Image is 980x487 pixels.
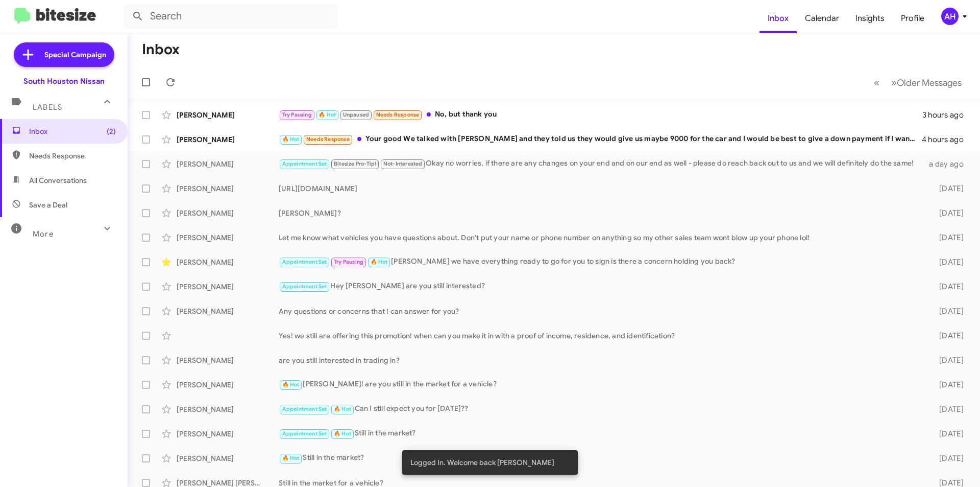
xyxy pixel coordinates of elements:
div: [PERSON_NAME] [177,110,279,120]
span: 🔥 Hot [282,455,300,461]
div: a day ago [923,159,972,169]
div: Still in the market? [279,428,923,439]
button: AH [933,8,969,25]
h1: Inbox [142,41,180,58]
input: Search [124,4,338,29]
div: [DATE] [923,404,972,414]
div: Hey [PERSON_NAME] are you still interested? [279,281,923,292]
a: Calendar [797,4,847,33]
div: are you still interested in trading in? [279,355,923,365]
button: Next [885,72,968,93]
div: [PERSON_NAME] [177,208,279,218]
div: Your good We talked with [PERSON_NAME] and they told us they would give us maybe 9000 for the car... [279,133,922,145]
div: [DATE] [923,282,972,292]
button: Previous [868,72,886,93]
div: [PERSON_NAME] [177,134,279,145]
span: Inbox [29,126,116,136]
div: 4 hours ago [922,134,972,145]
div: Okay no worries, if there are any changes on your end and on our end as well - please do reach ba... [279,158,923,170]
span: Special Campaign [44,50,106,60]
div: [PERSON_NAME] [177,159,279,169]
div: [DATE] [923,331,972,341]
span: 🔥 Hot [334,406,351,412]
span: 🔥 Hot [371,259,388,265]
div: [PERSON_NAME] [177,404,279,414]
div: No, but thank you [279,109,922,121]
span: Try Pausing [282,111,312,118]
a: Special Campaign [14,42,114,67]
span: Try Pausing [334,259,363,265]
span: Labels [33,103,62,112]
div: [DATE] [923,429,972,439]
div: Can I still expect you for [DATE]?? [279,403,923,415]
span: Unpaused [343,111,370,118]
div: [PERSON_NAME] we have everything ready to go for you to sign is there a concern holding you back? [279,256,923,268]
div: South Houston Nissan [23,76,105,86]
div: [PERSON_NAME]? [279,208,923,218]
a: Profile [893,4,933,33]
span: Appointment Set [282,160,327,167]
span: Logged In. Welcome back [PERSON_NAME] [410,457,554,468]
span: Appointment Set [282,259,327,265]
div: [DATE] [923,233,972,243]
div: AH [941,8,959,25]
div: [DATE] [923,257,972,267]
div: [PERSON_NAME] [177,380,279,390]
div: [DATE] [923,208,972,218]
div: [DATE] [923,380,972,390]
nav: Page navigation example [868,72,968,93]
span: Appointment Set [282,406,327,412]
div: [DATE] [923,183,972,194]
div: [PERSON_NAME] [177,257,279,267]
div: [PERSON_NAME] [177,282,279,292]
span: » [891,76,897,89]
a: Inbox [759,4,797,33]
a: Insights [847,4,893,33]
span: 🔥 Hot [282,136,300,143]
div: [PERSON_NAME] [177,233,279,243]
div: 3 hours ago [922,110,972,120]
div: Still in the market? [279,452,923,464]
span: More [33,229,54,239]
div: [DATE] [923,355,972,365]
span: Appointment Set [282,283,327,290]
span: Needs Response [376,111,420,118]
div: [PERSON_NAME] [177,306,279,316]
div: [DATE] [923,306,972,316]
span: 🔥 Hot [282,381,300,388]
div: [URL][DOMAIN_NAME] [279,183,923,194]
span: Appointment Set [282,430,327,437]
span: 🔥 Hot [318,111,336,118]
span: « [874,76,879,89]
div: [PERSON_NAME] [177,355,279,365]
span: Bitesize Pro-Tip! [334,160,376,167]
span: 🔥 Hot [334,430,351,437]
div: [PERSON_NAME]! are you still in the market for a vehicle? [279,379,923,390]
span: Older Messages [897,77,962,88]
div: Let me know what vehicles you have questions about. Don't put your name or phone number on anythi... [279,233,923,243]
div: [PERSON_NAME] [177,429,279,439]
div: [PERSON_NAME] [177,183,279,194]
div: [PERSON_NAME] [177,453,279,463]
span: Not-Interested [383,160,423,167]
span: All Conversations [29,175,87,185]
span: Needs Response [306,136,350,143]
span: Needs Response [29,151,116,161]
span: Save a Deal [29,200,67,210]
div: [DATE] [923,453,972,463]
div: Yes! we still are offering this promotion! when can you make it in with a proof of income, reside... [279,331,923,341]
span: (2) [107,126,116,136]
div: Any questions or concerns that I can answer for you? [279,306,923,316]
